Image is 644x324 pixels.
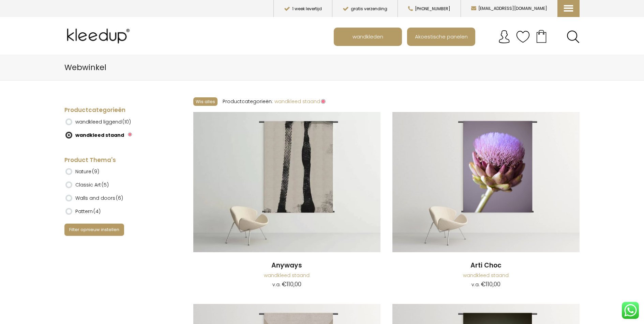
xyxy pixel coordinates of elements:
img: Kleedup [64,22,135,50]
a: Arti Choc [392,261,580,270]
label: Classic Art [75,179,109,191]
a: Your cart [530,28,553,45]
a: wandkleed staand [264,272,310,279]
a: wandkleed staand [274,98,326,105]
img: verlanglijstje.svg [516,30,530,44]
li: Productcategorieën: [223,96,273,107]
button: Filter opnieuw instellen [64,224,124,236]
span: v.a. [471,281,480,288]
label: Nature [75,166,99,177]
span: wandkleden [349,30,387,43]
label: wandkleed staand [75,129,124,141]
span: (6) [116,195,123,201]
a: Anyways [193,112,380,253]
h4: Product Thema's [64,156,167,164]
button: Wis alles [193,97,218,106]
a: wandkleed staand [463,272,509,279]
span: Webwinkel [64,62,106,73]
img: account.svg [497,30,511,44]
span: (9) [92,168,99,175]
bdi: 110,00 [282,280,301,288]
span: € [282,280,287,288]
span: Akoestische panelen [411,30,471,43]
span: (10) [122,118,131,125]
a: wandkleden [334,28,401,45]
label: Walls and doors [75,192,123,204]
img: Verwijderen [128,132,132,136]
img: Anyways [193,112,380,252]
h4: Productcategorieën [64,106,167,114]
a: Anyways [193,261,380,270]
nav: Main menu [334,28,585,46]
img: Arti Choc [392,112,580,252]
label: Pattern [75,206,101,217]
span: (5) [102,181,109,188]
span: € [481,280,486,288]
a: Akoestische panelen [408,28,475,45]
bdi: 110,00 [481,280,500,288]
span: (4) [93,208,101,215]
a: Search [567,30,580,43]
label: wandkleed liggend [75,116,131,128]
span: v.a. [272,281,281,288]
